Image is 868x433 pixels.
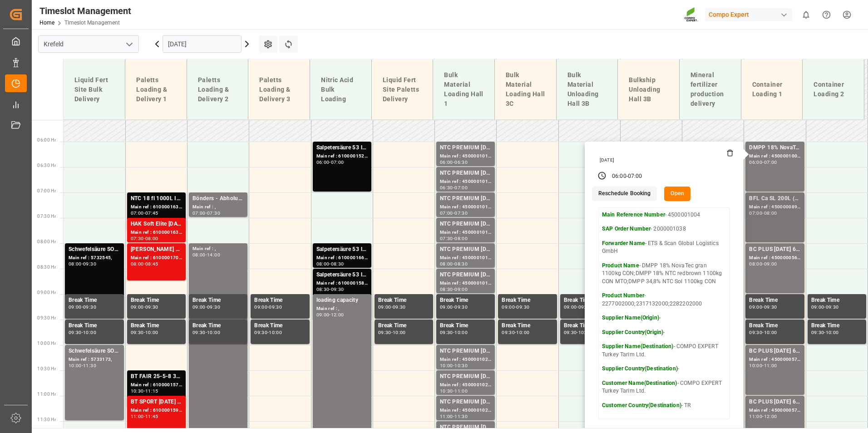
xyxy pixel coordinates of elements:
div: Break Time [811,321,863,330]
div: 10:00 [269,330,282,335]
button: show 0 new notifications [796,5,816,25]
div: Main ref : 4500001004, 2000001038 [749,153,800,160]
div: 08:00 [316,262,330,266]
div: Paletts Loading & Delivery 1 [133,72,179,108]
p: - 2000001038 [602,225,726,233]
div: NTC PREMIUM [DATE]+3+TE BULK [440,245,491,254]
div: - [453,211,454,215]
img: Screenshot%202023-09-29%20at%2010.02.21.png_1712312052.png [684,7,699,23]
div: 10:30 [131,389,144,393]
div: 09:30 [331,287,344,291]
div: - [453,389,454,393]
div: 07:30 [131,236,144,241]
div: Break Time [749,296,800,305]
div: - [453,364,454,368]
div: - [391,330,393,335]
input: Type to search/select [38,35,139,53]
div: - [453,262,454,266]
div: NTC PREMIUM [DATE]+3+TE BULK [440,372,491,381]
p: - 4500001004 [602,211,726,219]
div: Break Time [749,321,800,330]
div: - [82,364,83,368]
div: BT SPORT [DATE] 25%UH 3M 25kg (x40) INTNTC N-MAX 24-5-5 50kg(x21) A,BNL,D,EN,PLNTC PREMIUM [DATE]... [131,398,182,407]
div: NTC PREMIUM [DATE]+3+TE BULK [440,194,491,203]
div: 09:00 [749,305,762,309]
div: 09:30 [578,305,592,309]
strong: Customer Country(Destination) [602,402,681,408]
strong: Main Reference Number [602,212,665,218]
div: Break Time [502,321,553,330]
div: Break Time [378,321,429,330]
div: - [824,305,825,309]
p: - DMPP 18% NovaTec gran 1100kg CON;DMPP 18% NTC redbrown 1100kg CON MTO;DMPP 34,8% NTC Sol 1100kg... [602,262,726,286]
span: 10:30 Hr [37,366,56,371]
div: Break Time [564,321,615,330]
div: 11:00 [454,389,468,393]
div: - [144,330,145,335]
div: Main ref : 4500001016, 2000001045 [440,203,491,211]
span: 09:30 Hr [37,315,56,320]
div: 09:00 [378,305,391,309]
div: 09:30 [454,305,468,309]
div: 07:00 [764,160,777,164]
div: - [762,160,764,164]
div: NTC PREMIUM [DATE]+3+TE BULK [440,169,491,178]
div: - [206,211,207,215]
div: - [762,305,764,309]
div: - [206,253,207,257]
div: - [762,364,764,368]
div: Main ref : 6100001703, 2000000656 [131,254,182,262]
div: 10:00 [516,330,529,335]
div: - [577,330,578,335]
p: - ETS & Scan Global Logistics GmbH [602,240,726,256]
div: 06:30 [454,160,468,164]
span: 08:00 Hr [37,239,56,244]
div: 08:00 [749,262,762,266]
span: 10:00 Hr [37,341,56,346]
div: Break Time [192,321,244,330]
div: Container Loading 2 [810,76,857,103]
div: - [453,330,454,335]
div: - [515,330,516,335]
div: 07:00 [749,211,762,215]
div: 09:30 [516,305,529,309]
div: NTC PREMIUM [DATE]+3+TE BULK [440,143,491,153]
div: 09:00 [69,305,82,309]
div: Break Time [440,296,491,305]
div: Main ref : 6100001581, 2000001362 [316,280,368,287]
div: BC PLUS [DATE] 6M 25kg (x42) WW [749,347,800,356]
div: 08:00 [192,253,206,257]
strong: SAP Order Number [602,226,651,232]
p: - [602,314,726,322]
div: 11:00 [440,414,453,418]
div: - [453,305,454,309]
strong: Supplier Name(Origin) [602,315,659,321]
div: NTC PREMIUM [DATE]+3+TE BULK [440,220,491,229]
div: 08:00 [131,262,144,266]
div: 09:30 [254,330,267,335]
div: Main ref : 6100001666, 2000001412 [316,254,368,262]
div: 10:00 [69,364,82,368]
div: - [453,160,454,164]
div: 10:00 [826,330,839,335]
div: 11:00 [764,364,777,368]
div: Main ref : 4500001021, 2000001045 [440,381,491,389]
div: 10:00 [764,330,777,335]
span: 11:00 Hr [37,392,56,397]
div: 08:00 [440,262,453,266]
strong: Product Number [602,292,644,299]
div: Break Time [254,296,306,305]
button: Reschedule Booking [592,187,657,201]
a: Home [39,20,54,26]
div: HAK Soft Elite [DATE] 25kg (x48) GENHAK Soft [DATE] 25kg(x48) GEN [131,220,182,229]
div: - [329,160,330,164]
div: - [453,236,454,241]
div: Main ref : 4500001019, 2000001045 [440,254,491,262]
span: 06:30 Hr [37,163,56,168]
div: Bulk Material Unloading Hall 3B [564,67,611,112]
div: 11:30 [83,364,96,368]
div: 09:30 [207,305,220,309]
div: 10:30 [440,389,453,393]
div: 09:30 [145,305,158,309]
div: - [82,330,83,335]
